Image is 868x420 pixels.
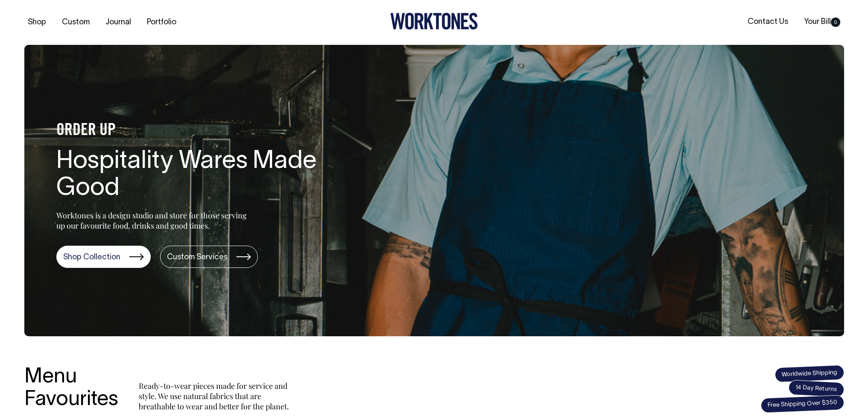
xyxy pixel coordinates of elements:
[139,381,292,411] p: Ready-to-wear pieces made for service and style. We use natural fabrics that are breathable to we...
[24,15,50,29] a: Shop
[774,364,844,382] span: Worldwide Shipping
[56,148,330,203] h1: Hospitality Wares Made Good
[24,366,118,411] h3: Menu Favourites
[56,210,251,231] p: Worktones is a design studio and store for those serving up our favourite food, drinks and good t...
[788,380,845,398] span: 14 Day Returns
[801,15,844,29] a: Your Bill0
[58,15,93,29] a: Custom
[143,15,180,29] a: Portfolio
[831,18,840,27] span: 0
[56,246,151,268] a: Shop Collection
[760,395,844,413] span: Free Shipping Over $350
[102,15,134,29] a: Journal
[744,15,792,29] a: Contact Us
[56,122,330,140] h4: ORDER UP
[160,246,258,268] a: Custom Services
